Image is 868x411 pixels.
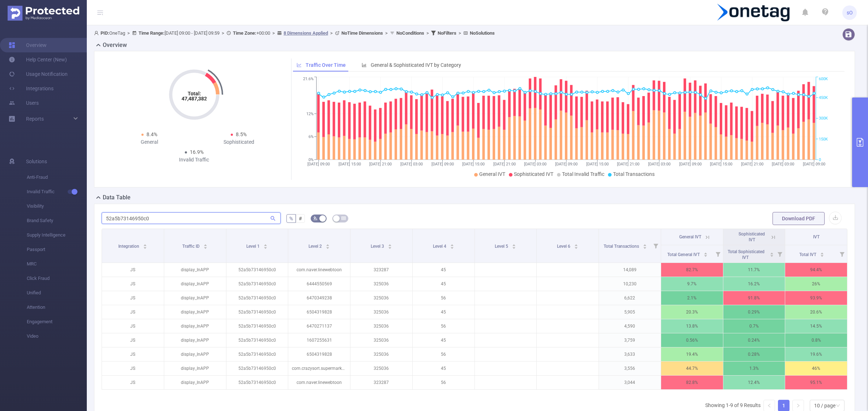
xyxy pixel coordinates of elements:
[182,96,207,101] tspan: 47,487,382
[799,252,817,257] span: Total IVT
[739,232,765,242] span: Sophisticated IVT
[661,263,723,277] p: 82.7%
[785,291,847,305] p: 93.9%
[288,362,350,375] p: com.crazysort.supermarket.goodstriple
[433,244,447,249] span: Level 4
[288,291,350,305] p: 6470349238
[350,319,412,333] p: 325036
[661,362,723,375] p: 44.7%
[661,319,723,333] p: 13.8%
[362,62,367,68] i: icon: bar-chart
[819,95,828,100] tspan: 450K
[557,244,571,249] span: Level 6
[796,403,800,408] i: icon: right
[723,263,785,277] p: 11.7%
[770,254,774,256] i: icon: caret-down
[164,376,226,389] p: display_InAPP
[456,30,463,36] span: >
[101,30,109,36] b: PID:
[26,154,47,169] span: Solutions
[814,400,835,411] div: 10 / page
[643,243,647,247] div: Sort
[413,305,475,319] p: 45
[710,162,732,166] tspan: [DATE] 15:00
[617,162,639,166] tspan: [DATE] 21:00
[479,171,505,177] span: General IVT
[143,246,147,248] i: icon: caret-down
[555,162,578,166] tspan: [DATE] 09:00
[661,333,723,347] p: 0.56%
[728,249,765,260] span: Total Sophisticated IVT
[102,362,164,375] p: JS
[785,305,847,319] p: 20.6%
[369,162,392,166] tspan: [DATE] 21:00
[703,251,708,256] div: Sort
[27,170,87,185] span: Anti-Fraud
[512,246,516,248] i: icon: caret-down
[146,131,157,137] span: 8.4%
[574,243,578,247] div: Sort
[264,246,268,248] i: icon: caret-down
[164,333,226,347] p: display_InAPP
[26,112,44,126] a: Reports
[679,234,701,239] span: General IVT
[26,116,44,122] span: Reports
[164,347,226,361] p: display_InAPP
[785,376,847,389] p: 95.1%
[102,333,164,347] p: JS
[226,362,288,375] p: 52a5b73146950c0
[462,162,485,166] tspan: [DATE] 15:00
[470,30,495,36] b: No Solutions
[438,30,456,36] b: No Filters
[836,403,840,408] i: icon: down
[820,251,824,254] i: icon: caret-up
[413,263,475,277] p: 45
[819,137,828,142] tspan: 150K
[164,263,226,277] p: display_InAPP
[450,243,454,247] div: Sort
[187,91,201,96] tspan: Total:
[613,171,655,177] span: Total Transactions
[164,291,226,305] p: display_InAPP
[306,112,314,116] tspan: 12%
[648,162,670,166] tspan: [DATE] 03:00
[164,277,226,291] p: display_InAPP
[118,244,140,249] span: Integration
[413,376,475,389] p: 56
[27,213,87,228] span: Brand Safety
[813,234,820,239] span: IVT
[289,216,293,221] span: %
[102,263,164,277] p: JS
[27,185,87,199] span: Invalid Traffic
[309,135,314,139] tspan: 6%
[103,41,127,49] h2: Overview
[723,277,785,291] p: 16.2%
[309,244,323,249] span: Level 2
[226,376,288,389] p: 52a5b73146950c0
[661,277,723,291] p: 9.7%
[9,52,67,67] a: Help Center (New)
[661,305,723,319] p: 20.3%
[574,246,578,248] i: icon: caret-down
[785,362,847,375] p: 46%
[125,30,132,36] span: >
[102,305,164,319] p: JS
[9,67,68,81] a: Usage Notification
[599,319,661,333] p: 4,590
[819,77,828,82] tspan: 600K
[847,5,853,20] span: sO
[9,96,39,110] a: Users
[350,362,412,375] p: 325036
[803,162,825,166] tspan: [DATE] 09:00
[599,277,661,291] p: 10,230
[599,291,661,305] p: 6,622
[661,291,723,305] p: 2.1%
[226,319,288,333] p: 52a5b73146950c0
[306,62,346,68] span: Traffic Over Time
[164,305,226,319] p: display_InAPP
[264,243,268,245] i: icon: caret-up
[651,229,661,263] i: Filter menu
[164,319,226,333] p: display_InAPP
[524,162,546,166] tspan: [DATE] 03:00
[338,162,361,166] tspan: [DATE] 15:00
